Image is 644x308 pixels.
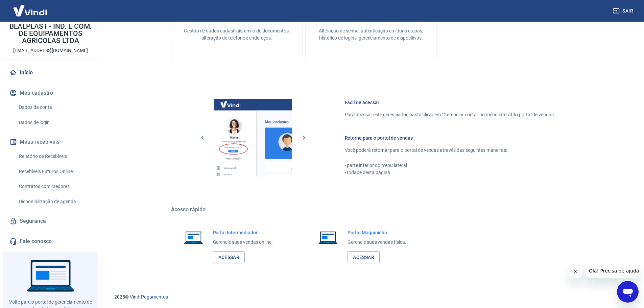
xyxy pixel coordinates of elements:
p: Você poderá retornar para o portal de vendas através das seguintes maneiras: [345,147,555,154]
img: Imagem de um notebook aberto [179,229,208,245]
p: 2025 © [114,293,628,301]
h6: Retorne para o portal de vendas [345,135,555,141]
h6: Portal Maquininha [348,229,406,236]
p: Gestão de dados cadastrais, envio de documentos, alteração de telefone e endereços. [182,27,291,42]
p: - parte inferior do menu lateral [345,162,555,169]
iframe: Mensagem da empresa [585,263,639,278]
p: [EMAIL_ADDRESS][DOMAIN_NAME] [13,47,88,54]
a: Vindi Pagamentos [130,294,168,300]
h6: Portal Intermediador [213,229,273,236]
h5: Acesso rápido [171,206,571,213]
a: Disponibilização de agenda [16,195,93,209]
button: Meu cadastro [8,86,93,100]
a: Segurança [8,214,93,229]
span: Olá! Precisa de ajuda? [4,5,57,10]
a: Acessar [348,251,380,264]
img: Imagem de um notebook aberto [314,229,342,245]
h6: Fácil de acessar [345,99,555,106]
a: Dados de login [16,116,93,129]
a: Dados da conta [16,100,93,114]
button: Meus recebíveis [8,135,93,149]
a: Relatório de Recebíveis [16,149,93,163]
p: Gerencie suas vendas online. [213,239,273,246]
a: Recebíveis Futuros Online [16,165,93,179]
p: BEALPLAST - IND. E COM. DE EQUIPAMENTOS AGRICOLAS LTDA [5,23,96,44]
img: Vindi [8,0,52,21]
p: Gerencie suas vendas física. [348,239,406,246]
a: Início [8,65,93,80]
p: Alteração de senha, autenticação em duas etapas, histórico de logins, gerenciamento de dispositivos. [316,27,426,42]
p: Para acessar este gerenciador, basta clicar em “Gerenciar conta” no menu lateral do portal de ven... [345,111,555,118]
img: Imagem da dashboard mostrando o botão de gerenciar conta na sidebar no lado esquerdo [214,99,292,176]
iframe: Botão para abrir a janela de mensagens [617,281,639,303]
p: - rodapé desta página [345,169,555,176]
a: Contratos com credores [16,180,93,193]
iframe: Fechar mensagem [569,265,582,278]
a: Fale conosco [8,234,93,249]
a: Acessar [213,251,245,264]
button: Sair [612,5,636,17]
